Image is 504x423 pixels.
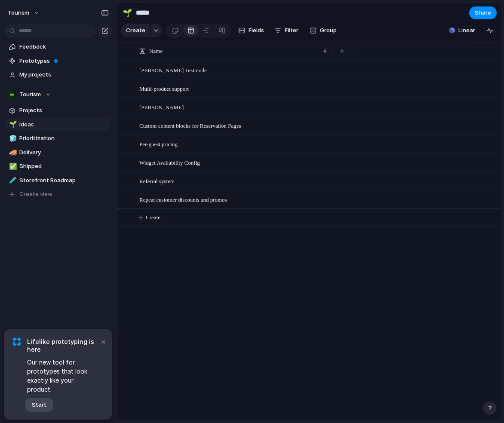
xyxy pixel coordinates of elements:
span: [PERSON_NAME] [139,102,184,112]
span: Start [32,401,46,409]
span: Name [149,47,163,55]
button: Start [25,398,53,412]
a: 🚚Delivery [4,146,112,159]
button: ✅ [8,162,16,171]
span: Delivery [19,148,109,157]
div: 🌱 [123,7,132,18]
button: Share [469,6,497,19]
span: Storefront Roadmap [19,176,109,185]
span: Tourism [8,9,29,17]
span: Lifelike prototyping is here [27,338,99,353]
span: Prototypes [19,57,109,65]
span: Prioritization [19,134,109,143]
button: Fields [235,24,267,37]
button: Tourism [4,6,44,20]
span: Fields [249,26,264,35]
span: Share [475,9,491,17]
div: 🧪 [9,175,15,185]
button: Filter [271,24,302,37]
a: Projects [4,104,112,117]
span: Repeat customer discounts and promos [139,194,227,204]
button: 🌱 [8,120,16,129]
span: Custom content blocks for Reservation Pages [139,120,241,130]
span: My projects [19,70,109,79]
span: Create [146,213,160,222]
a: ✅Shipped [4,160,112,173]
span: Ideas [19,120,109,129]
span: [PERSON_NAME] Testmode [139,65,207,75]
div: ✅ [9,162,15,172]
div: 🧊 [9,134,15,144]
button: Dismiss [98,336,108,346]
span: Create view [19,190,52,199]
span: Referral system [139,176,175,186]
button: Linear [446,24,479,37]
button: Tourism [4,88,112,101]
button: Group [305,24,341,37]
a: 🧊Prioritization [4,132,112,145]
a: Feedback [4,40,112,53]
a: Prototypes [4,55,112,67]
button: Create [121,24,150,37]
span: Multi-product support [139,83,189,93]
span: Tourism [19,90,41,99]
div: 🚚 [9,147,15,157]
a: My projects [4,68,112,81]
span: Linear [458,26,475,35]
button: 🧪 [8,176,16,185]
span: Projects [19,106,109,115]
button: Create view [4,188,112,201]
span: Filter [285,26,298,35]
span: Our new tool for prototypes that look exactly like your product. [27,358,99,394]
span: Widget Availability Config [139,157,200,167]
span: Per-guest pricing [139,139,178,149]
span: Create [126,26,145,35]
button: 🚚 [8,148,16,157]
span: Group [320,26,337,35]
span: Shipped [19,162,109,171]
span: Feedback [19,43,109,51]
div: 🌱 [9,120,15,129]
button: 🌱 [120,6,134,20]
button: 🧊 [8,134,16,143]
a: 🧪Storefront Roadmap [4,174,112,187]
a: 🌱Ideas [4,118,112,131]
